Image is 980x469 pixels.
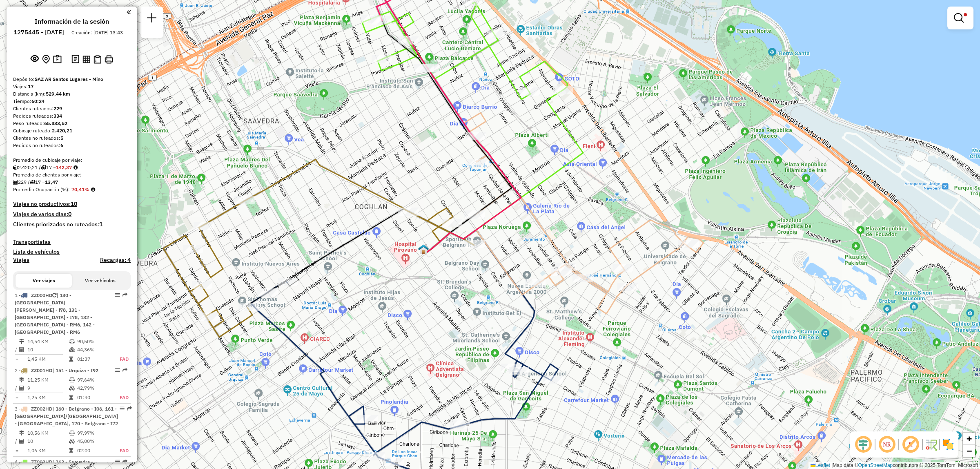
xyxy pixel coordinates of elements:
td: 02:00 [77,447,111,455]
td: 9 [27,384,69,392]
span: Mostrar etiqueta [901,435,920,454]
td: 45,00% [77,437,111,445]
em: Opciones [120,406,125,411]
img: UDC - Santos Lugares [418,244,429,255]
i: Tiempo en ruta [69,395,73,400]
a: Zoom in [963,433,975,445]
strong: 142,37 [56,164,72,170]
strong: 529,44 km [46,91,70,97]
div: Promedio de clientes por viaje: [13,171,131,179]
strong: SAZ AR Santos Lugares - Mino [35,76,103,82]
i: Distancia (km) [19,431,24,435]
div: Peso ruteado: [13,120,131,127]
td: 10 [27,346,69,354]
strong: 70,41% [71,186,89,192]
h4: Viajes de varios dias: [13,211,131,218]
td: FAD [111,393,129,402]
td: 1,06 KM [27,447,69,455]
strong: 1 [99,221,102,228]
i: Clientes [19,386,24,391]
i: % Cubicaje en uso [69,386,75,391]
td: = [15,393,19,402]
td: / [15,346,19,354]
i: % Peso en uso [69,377,75,382]
div: Tiempo: [13,98,131,105]
strong: 10 [71,200,77,208]
button: Indicadores de ruteo por entrega [92,54,103,65]
em: Ruta exportada [122,368,127,373]
td: FAD [111,447,129,455]
h4: Información de la sesión [35,18,109,25]
a: Haga clic aquí para minimizar el panel [127,7,131,17]
button: Indicadores de ruteo por viaje [81,54,92,65]
span: ZZ001HD [31,367,52,373]
button: Log de desbloqueo de sesión [70,53,81,66]
td: 01:37 [77,355,111,363]
span: | 130 - [GEOGRAPHIC_DATA][PERSON_NAME] - i78, 131 - [GEOGRAPHIC_DATA] - I78, 132 - [GEOGRAPHIC_DA... [15,292,95,335]
span: Promedio Ocupación (%): [13,186,70,192]
em: Opciones [115,293,120,297]
i: Vehículo ya utilizado en esta sesión [52,293,56,298]
em: Ruta exportada [122,293,127,297]
strong: 13,47 [45,179,58,185]
img: Flujo de la calle [924,438,938,451]
button: Ver vehículos [72,274,128,288]
div: Map data © contributors,© 2025 TomTom, Microsoft [808,462,980,469]
strong: 0 [68,210,71,218]
strong: 17 [28,83,33,89]
span: | 151 - Urquiza - I92 [52,367,98,373]
span: 3 - [15,406,118,427]
h6: 1275445 - [DATE] [13,29,64,36]
td: / [15,384,19,392]
strong: 334 [53,113,62,119]
span: Filtro Ativo [964,13,967,16]
span: + [967,433,972,444]
span: ZZ003HD [31,459,52,465]
em: Ruta exportada [127,406,132,411]
em: Opciones [115,459,120,464]
span: ZZ002HD [31,406,52,412]
td: 1,25 KM [27,393,69,402]
strong: 60:24 [31,98,45,104]
button: Imprimir viajes [103,54,115,65]
span: | 160 - Belgrano - I06, 161 - [GEOGRAPHIC_DATA]/[GEOGRAPHIC_DATA] - [GEOGRAPHIC_DATA], 170 - Belg... [15,406,118,427]
span: − [967,446,972,456]
div: Depósito: [13,76,131,83]
i: Clientes [19,439,24,444]
i: Tiempo en ruta [69,357,73,362]
h4: Lista de vehículos [13,248,131,255]
a: Mostrar filtros [951,10,970,26]
span: ZZ000HD [31,292,52,298]
td: 01:40 [77,393,111,402]
strong: 6 [60,142,63,148]
td: = [15,355,19,363]
i: Viajes [41,165,46,170]
i: % Peso en uso [69,339,75,344]
a: Leaflet [811,462,830,468]
button: Sugerencias de ruteo [51,53,63,66]
td: 14,54 KM [27,337,69,346]
button: Ver viajes [16,274,72,288]
div: Pedidos no ruteados: [13,142,131,149]
td: 11,25 KM [27,376,69,384]
i: Distancia (km) [19,377,24,382]
h4: Viajes no productivos: [13,201,131,208]
i: Cubicaje ruteado [13,165,18,170]
td: FAD [111,355,129,363]
div: 2.420,21 / 17 = [13,164,131,171]
div: Clientes no ruteados: [13,134,131,142]
a: Viajes [13,257,29,264]
span: | [831,462,833,468]
td: 42,79% [77,384,111,392]
i: % Cubicaje en uso [69,439,75,444]
td: 97,64% [77,376,111,384]
td: / [15,437,19,445]
strong: 5 [60,135,63,141]
i: Clientes [19,347,24,352]
strong: 2.420,21 [52,127,72,134]
i: Distancia (km) [19,339,24,344]
span: 2 - [15,367,98,373]
button: Centro del mapa en el depósito o punto de apoyo [40,53,51,66]
i: Meta de cubicaje/viaje: 224,18 Diferencia: -81,81 [73,165,78,170]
